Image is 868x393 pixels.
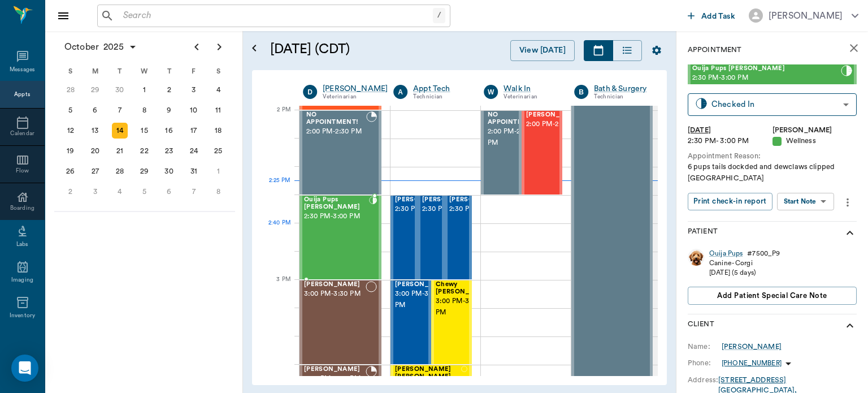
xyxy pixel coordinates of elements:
[83,63,108,80] div: M
[526,119,583,130] span: 2:00 PM - 2:30 PM
[395,281,452,288] span: [PERSON_NAME]
[445,195,472,280] div: NOT_CONFIRMED, 2:30 PM - 3:00 PM
[304,211,369,222] span: 2:30 PM - 3:00 PM
[488,126,540,149] span: 2:00 PM - 2:30 PM
[769,9,843,23] div: [PERSON_NAME]
[395,196,452,204] span: [PERSON_NAME]
[112,102,128,118] div: Tuesday, October 7, 2025
[304,281,366,288] span: [PERSON_NAME]
[87,163,103,179] div: Monday, October 27, 2025
[137,184,153,200] div: Wednesday, November 5, 2025
[119,8,433,24] input: Search
[422,204,479,215] span: 2:30 PM - 3:00 PM
[843,226,857,240] svg: show more
[112,123,128,139] div: Today, Tuesday, October 14, 2025
[14,90,30,99] div: Appts
[395,288,452,311] span: 3:00 PM - 3:30 PM
[58,63,83,80] div: S
[431,280,472,365] div: BOOKED, 3:00 PM - 3:30 PM
[87,123,103,139] div: Monday, October 13, 2025
[843,37,865,59] button: close
[63,82,79,98] div: Sunday, September 28, 2025
[181,63,206,80] div: F
[304,196,369,211] span: Ouija Pups [PERSON_NAME]
[87,184,103,200] div: Monday, November 3, 2025
[395,204,452,215] span: 2:30 PM - 3:00 PM
[261,104,290,132] div: 2 PM
[186,123,202,139] div: Friday, October 17, 2025
[772,125,857,136] div: [PERSON_NAME]
[304,373,366,385] span: 3:30 PM - 4:00 PM
[101,39,126,55] span: 2025
[323,92,388,102] div: Veterinarian
[206,63,231,80] div: S
[63,123,79,139] div: Sunday, October 12, 2025
[449,204,506,215] span: 2:30 PM - 3:00 PM
[418,195,445,280] div: NOT_CONFIRMED, 2:30 PM - 3:00 PM
[688,287,857,305] button: Add patient Special Care Note
[722,342,782,352] a: [PERSON_NAME]
[692,72,841,84] span: 2:30 PM - 3:00 PM
[87,102,103,118] div: Monday, October 6, 2025
[303,85,317,99] div: D
[688,162,857,183] div: 6 pups tails dockded and dewclaws clipped [GEOGRAPHIC_DATA]
[522,110,562,195] div: CHECKED_IN, 2:00 PM - 2:30 PM
[112,163,128,179] div: Tuesday, October 28, 2025
[112,82,128,98] div: Tuesday, September 30, 2025
[210,123,226,139] div: Saturday, October 18, 2025
[186,184,202,200] div: Friday, November 7, 2025
[594,92,648,102] div: Technician
[526,111,583,119] span: [PERSON_NAME]
[161,163,177,179] div: Thursday, October 30, 2025
[304,288,366,300] span: 3:00 PM - 3:30 PM
[510,40,575,61] button: View [DATE]
[711,98,839,111] div: Checked In
[688,125,772,136] div: [DATE]
[709,258,780,268] div: Canine - Corgi
[300,110,381,195] div: BOOKED, 2:00 PM - 2:30 PM
[87,143,103,159] div: Monday, October 20, 2025
[63,184,79,200] div: Sunday, November 2, 2025
[504,83,557,94] div: Walk In
[722,359,782,368] p: [PHONE_NUMBER]
[137,123,153,139] div: Wednesday, October 15, 2025
[161,102,177,118] div: Thursday, October 9, 2025
[161,184,177,200] div: Thursday, November 6, 2025
[393,85,407,99] div: A
[323,83,388,94] a: [PERSON_NAME]
[157,63,181,80] div: T
[137,102,153,118] div: Wednesday, October 8, 2025
[210,163,226,179] div: Saturday, November 1, 2025
[484,85,498,99] div: W
[87,82,103,98] div: Monday, September 29, 2025
[422,196,479,204] span: [PERSON_NAME]
[186,102,202,118] div: Friday, October 10, 2025
[300,280,381,365] div: NOT_CONFIRMED, 3:00 PM - 3:30 PM
[210,82,226,98] div: Saturday, October 4, 2025
[709,249,743,258] a: Ouija Pups
[449,196,506,204] span: [PERSON_NAME]
[683,5,740,26] button: Add Task
[132,63,157,80] div: W
[433,8,445,23] div: /
[594,83,648,94] a: Bath & Surgery
[843,319,857,332] svg: show more
[261,274,290,302] div: 3 PM
[16,240,28,249] div: Labs
[413,83,467,94] a: Appt Tech
[413,92,467,102] div: Technician
[481,110,522,195] div: BOOKED, 2:00 PM - 2:30 PM
[112,143,128,159] div: Tuesday, October 21, 2025
[63,102,79,118] div: Sunday, October 5, 2025
[107,63,132,80] div: T
[688,45,741,55] p: Appointment
[59,36,143,58] button: October2025
[185,36,208,58] button: Previous page
[692,65,841,72] span: Ouija Pups [PERSON_NAME]
[436,296,492,318] span: 3:00 PM - 3:30 PM
[504,92,557,102] div: Veterinarian
[11,276,33,284] div: Imaging
[488,111,540,126] span: NO APPOINTMENT!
